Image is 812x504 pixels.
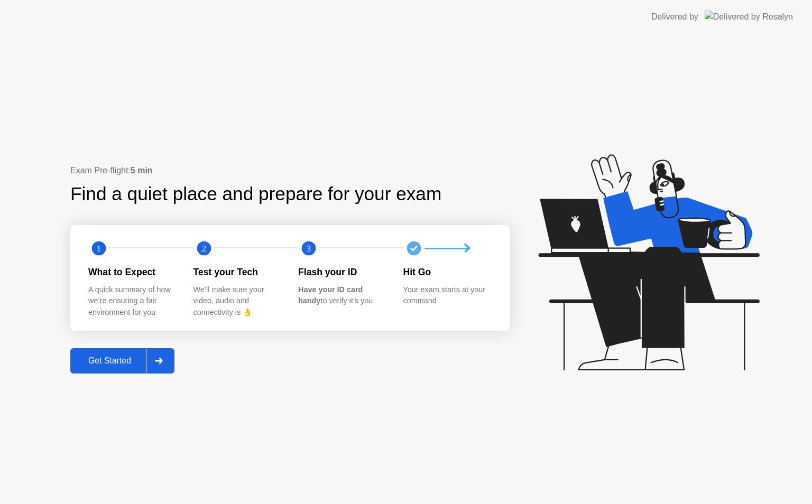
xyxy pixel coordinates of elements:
div: Get Started [73,356,146,366]
img: Delivered by Rosalyn [705,11,793,23]
b: Have your ID card handy [298,285,363,305]
div: Exam Pre-flight: [70,164,510,177]
div: Hit Go [403,265,492,279]
text: 2 [201,244,206,254]
div: Flash your ID [298,265,386,279]
text: 3 [307,244,311,254]
div: Your exam starts at your command [403,284,492,307]
div: Delivered by [651,11,698,23]
div: to verify it’s you [298,284,386,307]
text: 1 [97,244,101,254]
div: We’ll make sure your video, audio and connectivity is 👌 [193,284,282,319]
div: What to Expect [88,265,177,279]
button: Get Started [70,348,174,374]
div: Find a quiet place and prepare for your exam [70,180,443,208]
div: A quick summary of how we’re ensuring a fair environment for you [88,284,177,319]
b: 5 min [131,166,153,175]
div: Test your Tech [193,265,282,279]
